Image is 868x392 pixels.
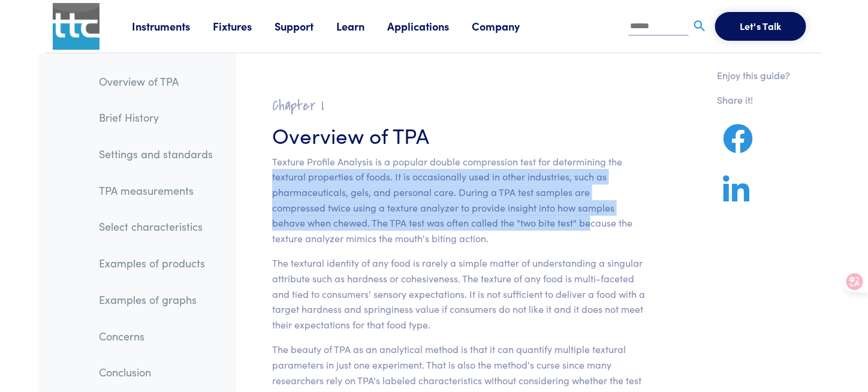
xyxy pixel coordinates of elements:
[715,12,806,41] button: Let's Talk
[89,286,222,313] a: Examples of graphs
[89,213,222,240] a: Select characteristics
[132,19,213,34] a: Instruments
[718,92,791,108] p: Share it!
[213,19,275,34] a: Fixtures
[53,3,100,50] img: ttc_logo_1x1_v1.0.png
[89,140,222,168] a: Settings and standards
[89,322,222,350] a: Concerns
[89,104,222,131] a: Brief History
[718,189,756,204] a: Share on LinkedIn
[275,19,336,34] a: Support
[89,358,222,386] a: Conclusion
[472,19,542,34] a: Company
[718,68,791,83] p: Enjoy this guide?
[89,68,222,95] a: Overview of TPA
[89,177,222,204] a: TPA measurements
[272,120,646,149] h3: Overview of TPA
[272,255,646,332] p: The textural identity of any food is rarely a simple matter of understanding a singular attribute...
[272,97,646,115] h2: Chapter I
[89,249,222,277] a: Examples of products
[387,19,472,34] a: Applications
[272,154,646,246] p: Texture Profile Analysis is a popular double compression test for determining the textural proper...
[336,19,387,34] a: Learn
